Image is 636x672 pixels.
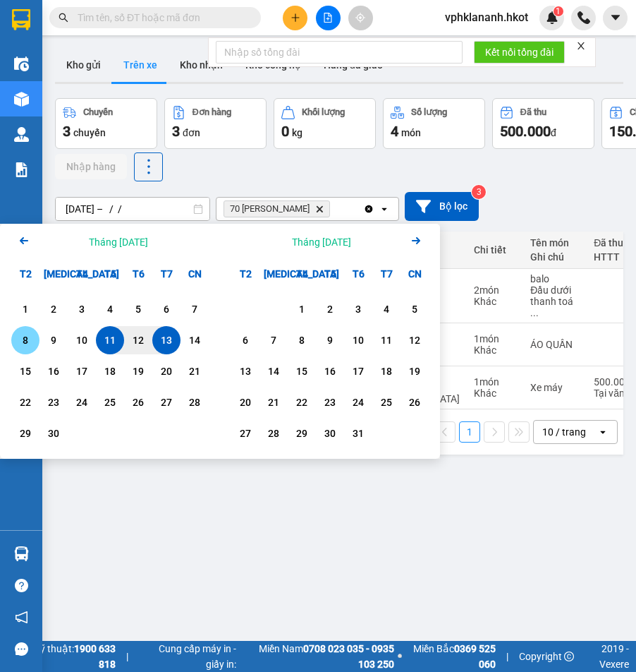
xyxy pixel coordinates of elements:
div: Choose Thứ Hai, tháng 10 27 2025. It's available. [231,419,259,448]
div: Choose Chủ Nhật, tháng 09 21 2025. It's available. [181,357,209,385]
div: Choose Thứ Tư, tháng 10 8 2025. It's available. [288,326,316,354]
span: | [126,649,128,664]
div: 10 / trang [542,425,586,439]
div: Choose Thứ Bảy, tháng 09 20 2025. It's available. [152,357,181,385]
div: Choose Thứ Năm, tháng 09 18 2025. It's available. [96,357,124,385]
div: 25 [377,394,396,411]
div: T7 [152,260,181,288]
button: 1 [459,421,480,443]
div: 22 [16,394,35,411]
div: [MEDICAL_DATA] [259,260,288,288]
div: 1 [16,301,35,318]
div: Choose Thứ Bảy, tháng 09 6 2025. It's available. [152,295,181,323]
input: Nhập số tổng đài [216,41,463,64]
sup: 1 [554,6,563,16]
div: Choose Chủ Nhật, tháng 10 19 2025. It's available. [400,357,429,385]
div: Choose Thứ Tư, tháng 09 3 2025. It's available. [68,295,96,323]
div: Choose Thứ Năm, tháng 10 23 2025. It's available. [316,388,344,416]
div: 2 [44,301,63,318]
div: Choose Thứ Ba, tháng 09 2 2025. It's available. [39,295,68,323]
img: icon-new-feature [546,11,558,24]
div: Choose Thứ Sáu, tháng 10 10 2025. It's available. [344,326,372,354]
div: Selected end date. Thứ Bảy, tháng 09 13 2025. It's available. [152,326,181,354]
button: Số lượng4món [383,98,485,149]
span: đ [551,127,556,138]
svg: Delete [315,205,324,213]
div: 12 [405,332,424,349]
span: Cung cấp máy in - giấy in: [139,641,237,672]
span: Miền Nam [240,641,394,672]
svg: open [597,426,609,438]
svg: Arrow Left [16,232,32,249]
button: aim [348,6,373,30]
span: file-add [323,13,333,23]
img: warehouse-icon [14,546,29,561]
div: Choose Thứ Hai, tháng 09 1 2025. It's available. [11,295,39,323]
div: 23 [44,394,63,411]
img: logo-vxr [12,9,30,30]
div: Xe máy [530,382,580,393]
div: 5 [128,301,148,318]
div: Choose Thứ Ba, tháng 09 30 2025. It's available. [39,419,68,448]
div: Choose Thứ Hai, tháng 09 29 2025. It's available. [11,419,39,448]
div: Choose Thứ Tư, tháng 09 10 2025. It's available. [68,326,96,354]
div: Choose Thứ Sáu, tháng 10 24 2025. It's available. [344,388,372,416]
div: [MEDICAL_DATA] [39,260,68,288]
div: Choose Thứ Ba, tháng 10 7 2025. It's available. [259,326,288,354]
div: Choose Thứ Tư, tháng 10 1 2025. It's available. [288,295,316,323]
div: Choose Thứ Ba, tháng 10 21 2025. It's available. [259,388,288,416]
div: Choose Chủ Nhật, tháng 10 5 2025. It's available. [400,295,429,323]
div: Chuyến [83,107,113,117]
div: Choose Chủ Nhật, tháng 09 28 2025. It's available. [181,388,209,416]
svg: open [379,203,390,215]
span: search [59,13,68,23]
span: vphklananh.hkot [434,8,539,26]
div: Khối lượng [302,107,345,117]
img: phone-icon [577,11,590,24]
div: 26 [128,394,148,411]
button: Kho gửi [55,48,112,82]
strong: 0708 023 035 - 0935 103 250 [303,643,394,670]
img: warehouse-icon [14,92,29,107]
span: ... [530,307,539,318]
span: 4 [391,123,398,140]
div: 13 [236,363,255,380]
div: Choose Thứ Năm, tháng 09 4 2025. It's available. [96,295,124,323]
input: Selected 70 Nguyễn Hữu Huân. [333,202,334,216]
div: Choose Thứ Sáu, tháng 10 31 2025. It's available. [344,419,372,448]
div: Choose Thứ Bảy, tháng 10 25 2025. It's available. [372,388,400,416]
div: Choose Thứ Bảy, tháng 10 4 2025. It's available. [372,295,400,323]
strong: 1900 633 818 [74,643,116,670]
div: T4 [288,260,316,288]
div: 3 [72,301,92,318]
div: Choose Thứ Ba, tháng 09 16 2025. It's available. [39,357,68,385]
div: Choose Thứ Năm, tháng 10 30 2025. It's available. [316,419,344,448]
div: Choose Thứ Sáu, tháng 10 17 2025. It's available. [344,357,372,385]
span: message [15,642,28,656]
div: Choose Thứ Sáu, tháng 09 26 2025. It's available. [124,388,152,416]
div: 18 [377,363,396,380]
div: Tháng [DATE] [89,235,148,249]
div: Choose Thứ Năm, tháng 10 16 2025. It's available. [316,357,344,385]
div: 16 [44,363,63,380]
div: 28 [185,394,204,411]
div: Choose Thứ Tư, tháng 10 15 2025. It's available. [288,357,316,385]
div: 31 [348,425,368,442]
div: 13 [157,332,176,349]
span: ⚪️ [398,654,402,659]
div: 20 [157,363,176,380]
div: Tháng [DATE] [292,235,351,249]
div: T6 [124,260,152,288]
div: Choose Thứ Tư, tháng 10 22 2025. It's available. [288,388,316,416]
div: 21 [185,363,204,380]
div: 11 [377,332,396,349]
div: Choose Thứ Ba, tháng 10 28 2025. It's available. [259,419,288,448]
div: 23 [320,394,340,411]
div: Choose Thứ Hai, tháng 10 20 2025. It's available. [231,388,259,416]
div: 29 [292,425,312,442]
span: notification [15,611,28,624]
span: question-circle [15,579,28,592]
div: Choose Thứ Hai, tháng 09 22 2025. It's available. [11,388,39,416]
div: T2 [11,260,39,288]
div: 27 [157,394,176,411]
